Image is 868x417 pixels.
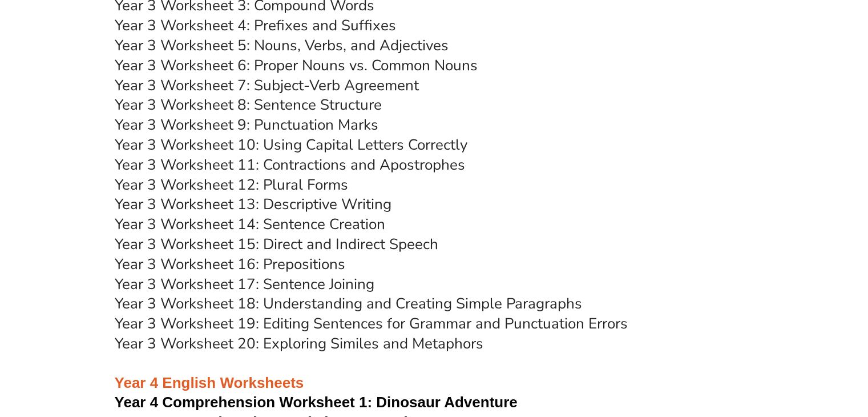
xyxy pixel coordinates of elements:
iframe: Chat Widget [678,288,868,417]
a: Year 3 Worksheet 11: Contractions and Apostrophes [115,155,465,175]
a: Year 3 Worksheet 17: Sentence Joining [115,274,374,294]
a: Year 3 Worksheet 12: Plural Forms [115,175,348,195]
a: Year 3 Worksheet 18: Understanding and Creating Simple Paragraphs [115,294,582,314]
a: Year 3 Worksheet 16: Prepositions [115,254,345,274]
span: Year 4 Comprehension Worksheet 1: [115,394,373,411]
a: Year 3 Worksheet 9: Punctuation Marks [115,115,378,135]
a: Year 3 Worksheet 14: Sentence Creation [115,214,385,234]
a: Year 4 Comprehension Worksheet 1: Dinosaur Adventure [115,394,518,411]
a: Year 3 Worksheet 5: Nouns, Verbs, and Adjectives [115,35,449,55]
a: Year 3 Worksheet 4: Prefixes and Suffixes [115,15,396,35]
a: Year 3 Worksheet 20: Exploring Similes and Metaphors [115,334,483,354]
a: Year 3 Worksheet 8: Sentence Structure [115,95,382,115]
a: Year 3 Worksheet 19: Editing Sentences for Grammar and Punctuation Errors [115,314,628,334]
h3: Year 4 English Worksheets [115,354,754,393]
a: Year 3 Worksheet 7: Subject-Verb Agreement [115,75,419,95]
a: Year 3 Worksheet 10: Using Capital Letters Correctly [115,135,467,155]
a: Year 3 Worksheet 6: Proper Nouns vs. Common Nouns [115,55,478,75]
span: Dinosaur Adventure [376,394,517,411]
a: Year 3 Worksheet 13: Descriptive Writing [115,194,391,214]
a: Year 3 Worksheet 15: Direct and Indirect Speech [115,234,438,254]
